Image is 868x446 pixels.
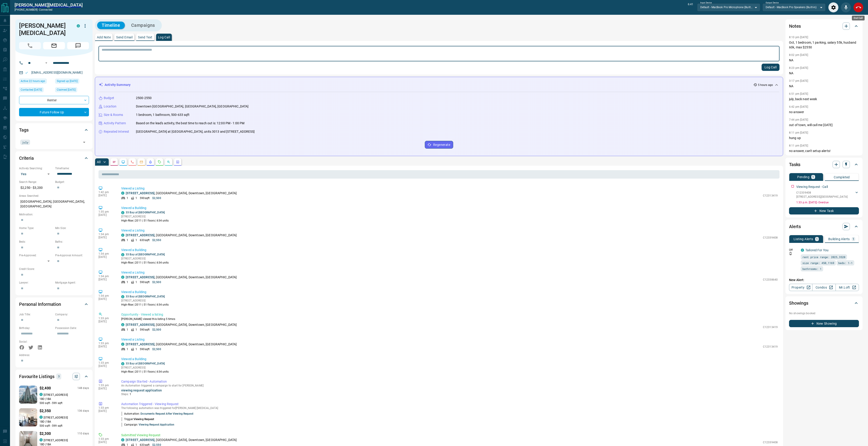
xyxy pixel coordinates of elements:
p: Company: [55,312,89,316]
p: [DATE] [98,236,114,239]
p: Repeated Interest [104,129,129,134]
p: hung up [789,136,859,140]
div: Personal Information [19,299,89,310]
p: 1 [135,238,137,242]
div: condos.ca [121,323,124,326]
div: Audio Settings [828,2,838,12]
a: documents request after viewing request [140,412,193,415]
p: Address: [19,353,89,357]
img: Favourited listing [15,386,42,404]
img: Favourited listing [15,408,42,426]
p: [DATE] [98,194,114,197]
p: Social: [19,340,53,344]
p: C12338640 [763,278,778,282]
p: , [GEOGRAPHIC_DATA], Downtown, [GEOGRAPHIC_DATA] [126,191,237,196]
p: NA [789,58,859,63]
h2: [PERSON_NAME][MEDICAL_DATA] [15,2,83,8]
p: 500 sqft - 599 sqft [39,401,89,405]
a: 33 Bay at [GEOGRAPHIC_DATA] [126,362,165,365]
h2: Criteria [19,154,34,162]
button: Timeline [97,22,125,29]
a: 33 Bay at [GEOGRAPHIC_DATA] [126,295,165,298]
p: 1:33 pm [98,384,114,387]
p: [GEOGRAPHIC_DATA] at [GEOGRAPHIC_DATA], units 3013 and [STREET_ADDRESS] [136,129,255,134]
p: 148 days [77,386,89,390]
p: High-Rise | 2011 | 51 floors | 634 units [121,303,169,307]
p: no answer, can't setup alerts! [789,149,859,153]
p: Search Range: [19,180,53,184]
a: [STREET_ADDRESS] [126,438,155,442]
p: $2,500 [152,347,161,351]
h1: [PERSON_NAME][MEDICAL_DATA] [19,22,70,37]
p: 1:33 p.m. [DATE] - Overdue [796,200,859,204]
p: Oct, 1 bedroom, 1 parking, salary 55k, husband 60k, max $2550 [789,40,859,50]
label: Output Device [766,1,779,4]
p: High-Rise | 2011 | 51 floors | 634 units [121,370,169,374]
p: 1 [135,347,137,351]
p: Viewed a Building [121,248,778,252]
span: bathrooms: 1 [802,267,821,271]
p: C12339408 [796,191,848,195]
div: condos.ca [121,276,124,279]
p: Size & Rooms [104,112,123,117]
p: 1 [812,175,814,179]
p: 1 [127,347,128,351]
p: Budget [104,96,114,100]
svg: Calls [130,160,134,164]
p: Completed [834,176,850,179]
button: Campaigns [127,22,160,29]
p: [DATE] [98,255,114,259]
p: Building Alerts [828,237,850,241]
span: Email [43,42,65,49]
div: condos.ca [121,362,124,365]
p: C12339408 [763,236,778,240]
p: 1 [853,237,854,241]
svg: Email Valid [25,71,28,74]
p: C12339408 [763,440,778,444]
div: Mute [841,2,851,12]
p: Actively Searching: [19,166,53,170]
p: [STREET_ADDRESS] [44,416,68,420]
p: Areas Searched: [19,194,89,198]
h2: Tasks [789,161,800,168]
p: 3 [58,374,60,379]
p: [STREET_ADDRESS] , [GEOGRAPHIC_DATA] [796,195,848,199]
p: 8:23 pm [DATE] [789,66,808,70]
p: [DATE] [98,441,114,444]
p: 1 bedroom, 1 bathroom, 500-633 sqft [136,112,190,117]
p: 1:33 pm [98,361,114,364]
p: $2,250 - $3,200 [19,184,53,192]
div: Favourite Listings3 [19,371,89,382]
span: Signed up [DATE] [57,79,78,83]
p: 1 [127,280,128,284]
p: Viewed a Listing [121,337,778,342]
a: [STREET_ADDRESS] [126,191,155,195]
p: 590 sqft [140,280,150,284]
p: [STREET_ADDRESS] [44,393,68,397]
p: $2,300 [39,431,51,436]
div: Renter [19,96,89,104]
h2: Notes [789,22,801,30]
p: 1:33 pm [98,406,114,409]
p: [STREET_ADDRESS] [44,438,68,442]
a: Condos [812,284,836,291]
a: [STREET_ADDRESS] [126,342,155,346]
p: 500 sqft - 599 sqft [39,424,89,428]
p: 3:17 pm [DATE] [789,79,808,82]
label: Input Device [700,1,712,4]
p: Lawyer: [19,281,53,285]
p: Beds: [19,240,53,244]
p: , [GEOGRAPHIC_DATA], Downtown, [GEOGRAPHIC_DATA] [126,342,237,347]
p: $2,500 [152,328,161,332]
p: 1 [135,196,137,200]
a: 33 Bay at [GEOGRAPHIC_DATA] [126,253,165,256]
p: Possession Date: [55,326,89,330]
button: Open [81,139,87,145]
svg: Agent Actions [176,160,180,164]
div: End Call [852,16,865,20]
a: 33 Bay at [GEOGRAPHIC_DATA] [126,211,165,214]
p: Viewed a Listing [121,270,778,275]
p: , [GEOGRAPHIC_DATA], Downtown, [GEOGRAPHIC_DATA] [126,438,237,442]
p: Add Note [97,36,111,39]
p: High-Rise | 2011 | 51 floors | 634 units [121,219,169,223]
